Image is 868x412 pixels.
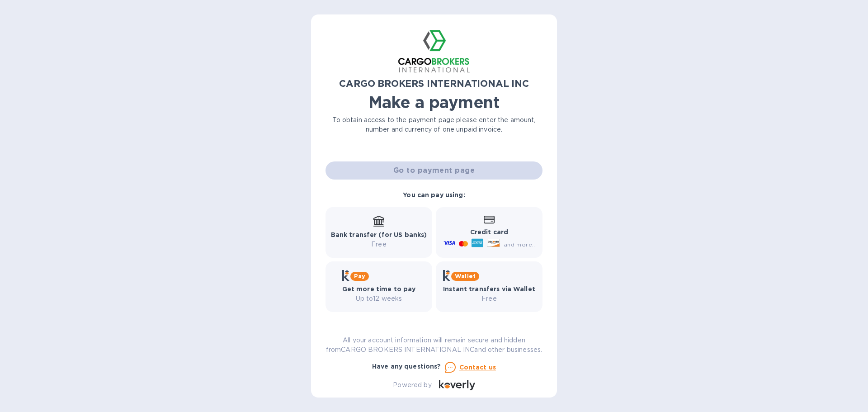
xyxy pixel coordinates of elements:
b: Pay [354,273,365,279]
b: You can pay using: [403,191,465,199]
p: Free [331,240,427,249]
p: To obtain access to the payment page please enter the amount, number and currency of one unpaid i... [325,115,542,134]
b: Have any questions? [372,363,441,370]
p: Powered by [393,380,431,390]
h1: Make a payment [325,93,542,112]
p: All your account information will remain secure and hidden from CARGO BROKERS INTERNATIONAL INC a... [325,336,542,355]
b: Credit card [470,228,508,236]
span: and more... [504,241,537,248]
p: Up to 12 weeks [342,294,416,303]
b: Wallet [455,273,476,279]
b: CARGO BROKERS INTERNATIONAL INC [339,78,529,89]
b: Bank transfer (for US banks) [331,231,427,238]
b: Instant transfers via Wallet [443,285,535,293]
u: Contact us [459,364,496,371]
p: Free [443,294,535,303]
b: Get more time to pay [342,285,416,293]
